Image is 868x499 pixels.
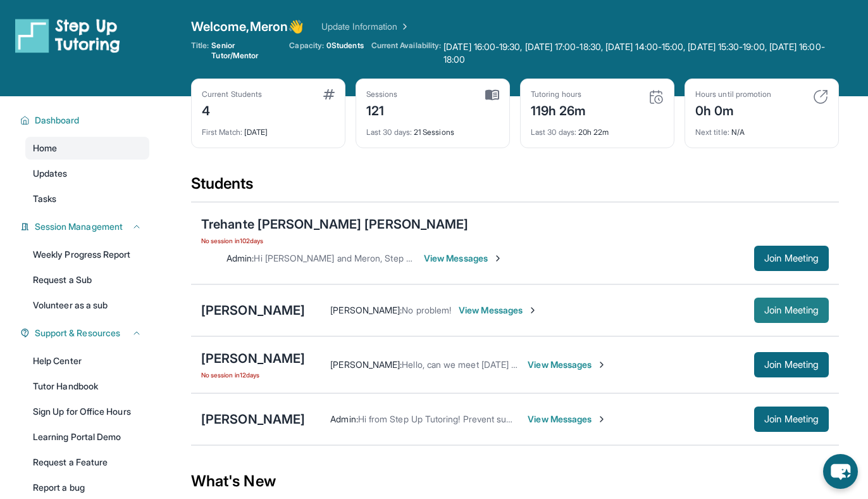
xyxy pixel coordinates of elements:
[30,220,142,233] button: Session Management
[531,99,586,120] div: 119h 26m
[371,41,441,66] span: Current Availability:
[528,358,607,371] span: View Messages
[191,174,839,201] div: Students
[397,20,410,33] img: Chevron Right
[764,361,819,369] span: Join Meeting
[25,350,149,372] a: Help Center
[459,304,538,317] span: View Messages
[531,127,576,137] span: Last 30 days :
[201,370,305,380] span: No session in 12 days
[30,327,142,339] button: Support & Resources
[25,294,149,317] a: Volunteer as a sub
[424,252,503,265] span: View Messages
[321,20,410,33] a: Update Information
[201,350,305,367] div: [PERSON_NAME]
[330,414,357,424] span: Admin :
[326,41,364,51] span: 0 Students
[754,246,829,271] button: Join Meeting
[528,305,538,315] img: Chevron-Right
[443,41,839,66] span: [DATE] 16:00-19:30, [DATE] 17:00-18:30, [DATE] 14:00-15:00, [DATE] 15:30-19:00, [DATE] 16:00-18:00
[25,426,149,448] a: Learning Portal Demo
[764,415,819,423] span: Join Meeting
[25,375,149,398] a: Tutor Handbook
[366,127,412,137] span: Last 30 days :
[366,120,499,137] div: 21 Sessions
[202,89,262,99] div: Current Students
[25,187,149,210] a: Tasks
[528,413,607,426] span: View Messages
[25,268,149,291] a: Request a Sub
[754,298,829,323] button: Join Meeting
[597,414,607,424] img: Chevron-Right
[823,454,858,489] button: chat-button
[201,410,305,428] div: [PERSON_NAME]
[202,99,262,120] div: 4
[330,359,402,370] span: [PERSON_NAME] :
[201,236,469,246] span: No session in 102 days
[25,162,149,185] a: Updates
[35,220,123,233] span: Session Management
[695,120,828,137] div: N/A
[211,41,282,61] span: Senior Tutor/Mentor
[25,137,149,160] a: Home
[531,89,586,99] div: Tutoring hours
[402,305,451,315] span: No problem!
[366,89,398,99] div: Sessions
[531,120,664,137] div: 20h 22m
[330,305,402,315] span: [PERSON_NAME] :
[402,359,543,370] span: Hello, can we meet [DATE] at 3pm?
[191,18,304,35] span: Welcome, Meron 👋
[33,167,68,180] span: Updates
[323,89,335,99] img: card
[597,360,607,370] img: Chevron-Right
[35,114,80,127] span: Dashboard
[33,193,56,205] span: Tasks
[764,306,819,314] span: Join Meeting
[33,142,57,155] span: Home
[202,127,242,137] span: First Match :
[30,114,142,127] button: Dashboard
[695,89,771,99] div: Hours until promotion
[202,120,335,137] div: [DATE]
[25,400,149,423] a: Sign Up for Office Hours
[695,127,729,137] span: Next title :
[754,352,829,377] button: Join Meeting
[226,253,254,263] span: Admin :
[191,41,209,61] span: Title:
[648,89,664,104] img: card
[25,451,149,474] a: Request a Feature
[289,41,324,51] span: Capacity:
[15,18,120,53] img: logo
[366,99,398,120] div: 121
[25,243,149,266] a: Weekly Progress Report
[25,476,149,499] a: Report a bug
[695,99,771,120] div: 0h 0m
[201,301,305,319] div: [PERSON_NAME]
[485,89,499,101] img: card
[754,407,829,432] button: Join Meeting
[201,215,469,233] div: Trehante [PERSON_NAME] [PERSON_NAME]
[764,255,819,262] span: Join Meeting
[493,253,503,263] img: Chevron-Right
[35,327,120,339] span: Support & Resources
[813,89,828,104] img: card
